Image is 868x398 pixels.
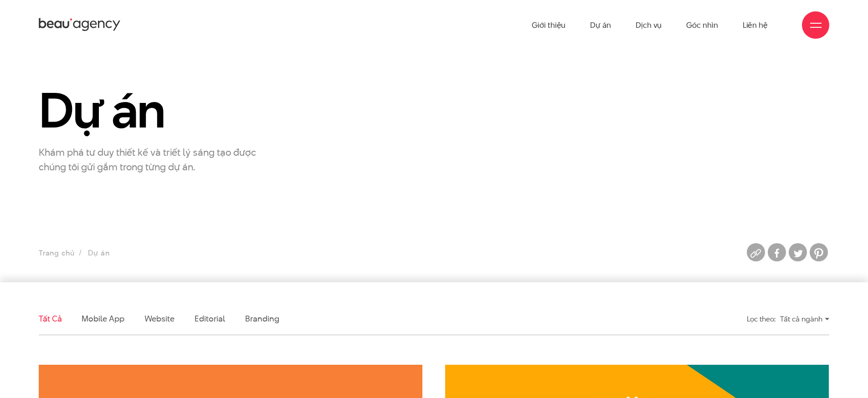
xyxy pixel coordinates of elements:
div: Lọc theo: [747,311,776,327]
a: Editorial [195,313,225,324]
div: Tất cả ngành [780,311,829,327]
p: Khám phá tư duy thiết kế và triết lý sáng tạo được chúng tôi gửi gắm trong từng dự án. [39,145,267,174]
a: Trang chủ [39,248,74,258]
a: Tất cả [39,313,62,324]
h1: Dự án [39,84,287,137]
a: Mobile app [82,313,124,324]
a: Branding [245,313,279,324]
a: Website [144,313,175,324]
